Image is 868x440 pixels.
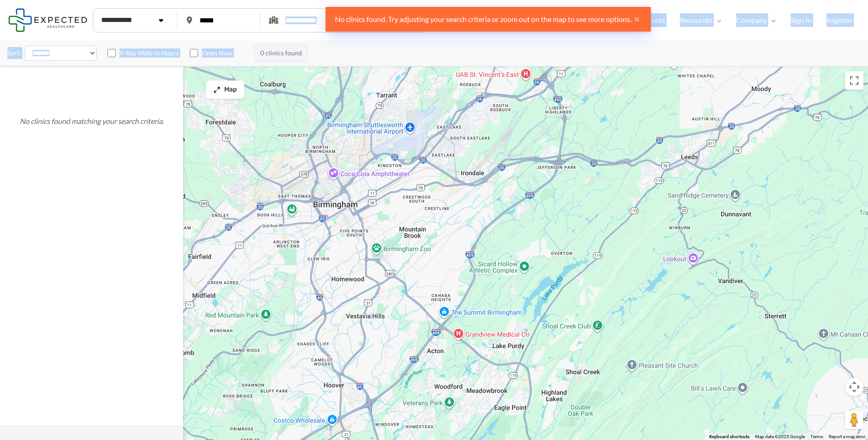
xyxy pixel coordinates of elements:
[810,434,823,439] a: Terms (opens in new tab)
[119,48,179,58] label: X-Ray Walk-in Hours
[829,434,865,439] a: Report a map error
[767,13,776,27] span: Menu Toggle
[783,13,819,27] a: Sign In
[213,86,221,93] img: Maximize
[845,411,863,429] button: Drag Pegman onto the map to open Street View
[224,86,237,94] span: Map
[326,7,651,32] div: No clinics found. Try adjusting your search criteria or zoom out on the map to see more options.
[826,13,852,27] span: Register
[9,105,174,137] div: No clinics found matching your search criteria.
[8,8,87,32] img: Expected Healthcare Logo - side, dark font, small
[755,434,805,439] span: Map data ©2025 Google
[729,13,783,27] a: CompanyMenu Toggle
[254,44,308,62] span: 0 clinics found
[202,48,232,58] label: Open Now
[712,13,722,27] span: Menu Toggle
[631,16,642,23] button: Close
[680,13,712,27] span: Resources
[845,378,863,396] button: Map camera controls
[7,47,21,59] label: Sort:
[206,80,244,99] button: Map
[673,13,729,27] a: ResourcesMenu Toggle
[819,13,860,27] a: Register
[709,434,749,440] button: Keyboard shortcuts
[736,13,767,27] span: Company
[845,71,863,90] button: Toggle fullscreen view
[791,13,812,27] span: Sign In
